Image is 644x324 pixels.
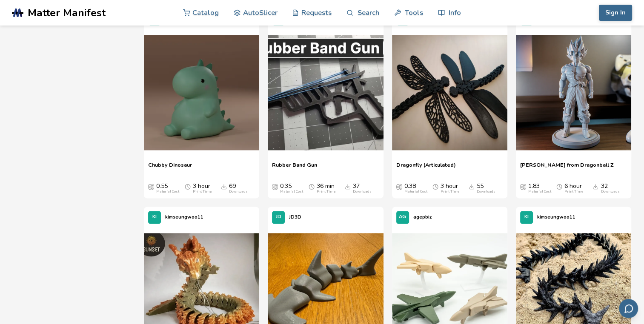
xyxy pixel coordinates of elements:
div: Print Time [564,190,583,194]
div: 3 hour [193,183,212,194]
span: Downloads [345,183,351,190]
span: KI [152,214,157,220]
a: Rubber Band Gun [272,162,317,174]
div: Print Time [317,190,335,194]
span: Downloads [221,183,227,190]
span: KI [524,214,529,220]
p: agepbiz [413,213,432,222]
div: Downloads [477,190,495,194]
div: Material Cost [280,190,303,194]
span: Average Print Time [185,183,191,190]
div: 32 [601,183,619,194]
span: Downloads [592,183,598,190]
div: 69 [229,183,248,194]
button: Send feedback via email [619,299,638,318]
span: AG [399,214,406,220]
div: Downloads [601,190,619,194]
span: Average Print Time [432,183,438,190]
div: 0.38 [404,183,427,194]
div: Material Cost [156,190,179,194]
div: Print Time [193,190,212,194]
div: Material Cost [528,190,551,194]
div: 0.55 [156,183,179,194]
span: Average Cost [148,183,154,190]
a: Dragonfly (Articulated) [396,162,456,174]
span: Average Cost [520,183,526,190]
p: JD3D [289,213,301,222]
div: 6 hour [564,183,583,194]
span: Average Cost [396,183,402,190]
span: Matter Manifest [28,7,106,19]
div: 36 min [317,183,335,194]
div: Downloads [353,190,372,194]
span: Average Cost [272,183,278,190]
a: [PERSON_NAME] from Dragonball Z [520,162,614,174]
div: Material Cost [404,190,427,194]
div: Downloads [229,190,248,194]
span: JD [276,214,281,220]
a: Chubby Dinosaur [148,162,192,174]
span: Average Print Time [309,183,315,190]
div: 0.35 [280,183,303,194]
div: 37 [353,183,372,194]
p: kimseungwoo11 [537,213,575,222]
span: Downloads [469,183,475,190]
div: 55 [477,183,495,194]
div: 3 hour [441,183,459,194]
button: Sign In [599,5,632,21]
div: 1.83 [528,183,551,194]
p: kimseungwoo11 [165,213,203,222]
span: Average Print Time [556,183,562,190]
div: Print Time [441,190,459,194]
